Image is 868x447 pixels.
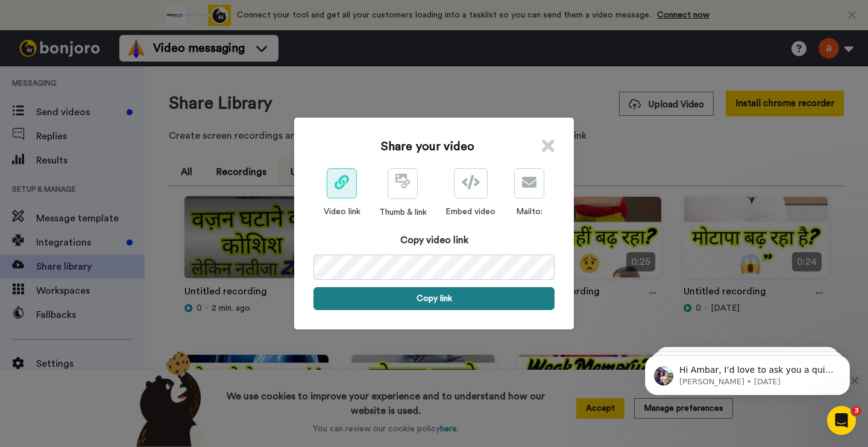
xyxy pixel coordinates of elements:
[445,206,495,218] div: Embed video
[852,406,861,416] span: 3
[627,330,868,414] iframe: Intercom notifications message
[381,138,474,155] h1: Share your video
[827,406,856,435] iframe: Intercom live chat
[52,46,208,57] p: Message from Amy, sent 74w ago
[313,287,555,310] button: Copy link
[313,233,555,247] div: Copy video link
[324,206,360,218] div: Video link
[514,206,544,218] div: Mailto:
[52,35,208,93] span: Hi Ambar, I’d love to ask you a quick question: If [PERSON_NAME] could introduce a new feature or...
[379,206,427,218] div: Thumb & link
